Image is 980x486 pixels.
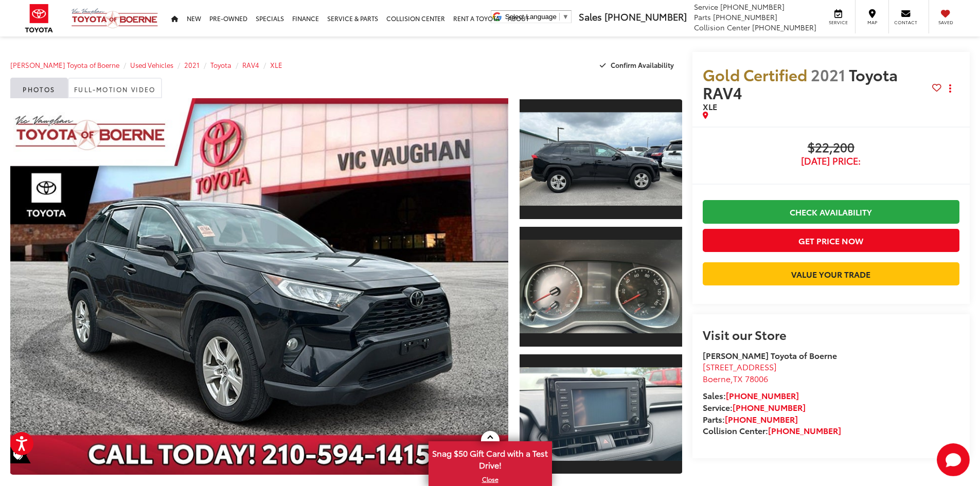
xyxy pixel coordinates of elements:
[703,328,959,341] h2: Visit our Store
[703,229,959,252] button: Get Price Now
[694,12,711,22] span: Parts
[518,113,683,206] img: 2021 Toyota RAV4 XLE
[733,372,743,384] span: TX
[703,156,959,166] span: [DATE] Price:
[604,10,687,23] span: [PHONE_NUMBER]
[518,367,683,460] img: 2021 Toyota RAV4 XLE
[430,442,551,474] span: Snag $50 Gift Card with a Test Drive!
[949,84,951,93] span: dropdown dots
[10,78,68,98] a: Photos
[184,60,200,69] a: 2021
[725,413,798,425] a: [PHONE_NUMBER]
[71,8,158,29] img: Vic Vaughan Toyota of Boerne
[703,140,959,156] span: $22,200
[10,98,508,475] a: Expand Photo 0
[703,100,717,112] span: XLE
[703,389,799,401] strong: Sales:
[130,60,173,69] a: Used Vehicles
[520,226,682,348] a: Expand Photo 2
[703,424,841,436] strong: Collision Center:
[10,447,31,463] span: Special
[768,424,841,436] a: [PHONE_NUMBER]
[894,19,917,26] span: Contact
[505,13,557,21] span: Select Language
[68,78,162,98] a: Full-Motion Video
[937,443,970,476] svg: Start Chat
[720,2,785,12] span: [PHONE_NUMBER]
[703,349,837,361] strong: [PERSON_NAME] Toyota of Boerne
[861,19,883,26] span: Map
[745,372,768,384] span: 78006
[10,60,119,69] a: [PERSON_NAME] Toyota of Boerne
[703,63,898,103] span: Toyota RAV4
[562,13,569,21] span: ▼
[703,63,807,85] span: Gold Certified
[611,60,674,69] span: Confirm Availability
[752,22,816,32] span: [PHONE_NUMBER]
[703,401,806,413] strong: Service:
[703,372,730,384] span: Boerne
[518,240,683,333] img: 2021 Toyota RAV4 XLE
[505,13,569,21] a: Select Language​
[694,2,718,12] span: Service
[520,353,682,475] a: Expand Photo 3
[694,22,750,32] span: Collision Center
[594,56,682,74] button: Confirm Availability
[937,443,970,476] button: Toggle Chat Window
[941,80,959,98] button: Actions
[703,361,777,372] span: [STREET_ADDRESS]
[811,63,845,85] span: 2021
[703,200,959,223] a: Check Availability
[703,361,777,384] a: [STREET_ADDRESS] Boerne,TX 78006
[733,401,806,413] a: [PHONE_NUMBER]
[270,60,282,69] a: XLE
[5,96,513,477] img: 2021 Toyota RAV4 XLE
[703,413,798,425] strong: Parts:
[520,98,682,220] a: Expand Photo 1
[934,19,957,26] span: Saved
[210,60,231,69] a: Toyota
[703,262,959,285] a: Value Your Trade
[579,10,602,23] span: Sales
[726,389,799,401] a: [PHONE_NUMBER]
[827,19,850,26] span: Service
[703,372,768,384] span: ,
[713,12,777,22] span: [PHONE_NUMBER]
[242,60,259,69] a: RAV4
